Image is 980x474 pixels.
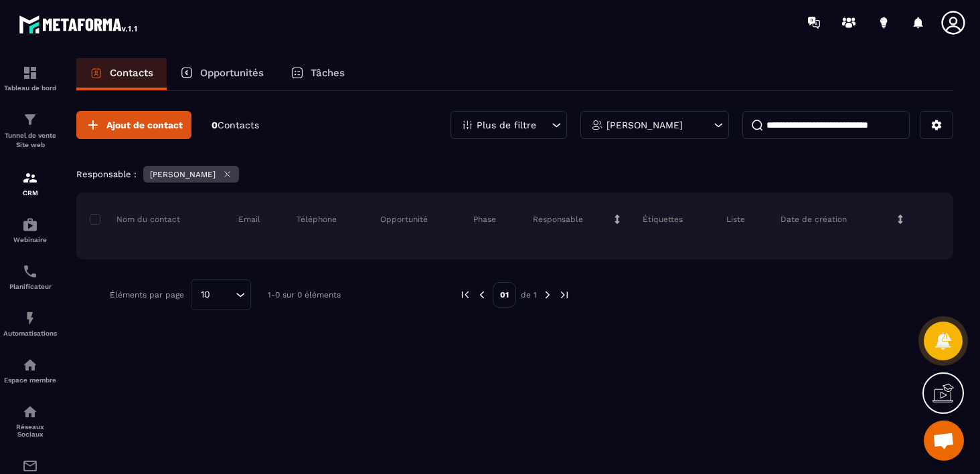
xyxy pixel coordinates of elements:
a: automationsautomationsEspace membre [3,347,57,394]
p: Éléments par page [110,290,184,300]
span: Ajout de contact [106,118,183,132]
p: Automatisations [3,330,57,337]
img: automations [22,357,38,373]
img: automations [22,310,38,326]
img: formation [22,65,38,81]
p: Tableau de bord [3,84,57,92]
p: Liste [726,214,745,225]
img: prev [476,289,488,301]
p: Tâches [311,67,345,79]
img: formation [22,112,38,128]
p: Planificateur [3,283,57,290]
p: Responsable [533,214,583,225]
p: Étiquettes [643,214,683,225]
img: logo [19,12,139,36]
p: Tunnel de vente Site web [3,131,57,150]
img: automations [22,217,38,233]
p: Responsable : [76,169,137,179]
a: schedulerschedulerPlanificateur [3,253,57,300]
p: CRM [3,189,57,197]
p: de 1 [521,289,537,300]
p: [PERSON_NAME] [606,120,683,130]
a: Contacts [76,58,167,90]
a: Opportunités [167,58,277,90]
p: Réseaux Sociaux [3,423,57,438]
p: Email [238,214,260,225]
img: next [558,289,570,301]
span: Contacts [218,120,259,130]
img: next [542,289,554,301]
a: automationsautomationsAutomatisations [3,300,57,347]
p: [PERSON_NAME] [150,170,216,179]
a: formationformationCRM [3,160,57,207]
img: scheduler [22,263,38,279]
p: Contacts [110,67,153,79]
div: Search for option [191,279,251,310]
img: social-network [22,404,38,420]
p: 0 [212,119,259,132]
button: Ajout de contact [76,111,191,139]
p: Date de création [781,214,847,225]
p: Opportunités [200,67,264,79]
a: Tâches [277,58,358,90]
p: 1-0 sur 0 éléments [268,290,341,300]
a: social-networksocial-networkRéseaux Sociaux [3,394,57,448]
p: Espace membre [3,376,57,384]
img: prev [459,289,471,301]
p: Plus de filtre [477,120,536,130]
p: Webinaire [3,236,57,243]
a: automationsautomationsWebinaire [3,207,57,253]
input: Search for option [215,287,232,302]
span: 10 [196,287,215,302]
p: Opportunité [380,214,428,225]
p: Phase [473,214,496,225]
a: formationformationTableau de bord [3,55,57,102]
p: Nom du contact [90,214,180,225]
img: email [22,458,38,474]
div: Ouvrir le chat [924,421,964,461]
img: formation [22,170,38,186]
p: Téléphone [297,214,337,225]
p: 01 [493,282,516,308]
a: formationformationTunnel de vente Site web [3,102,57,160]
